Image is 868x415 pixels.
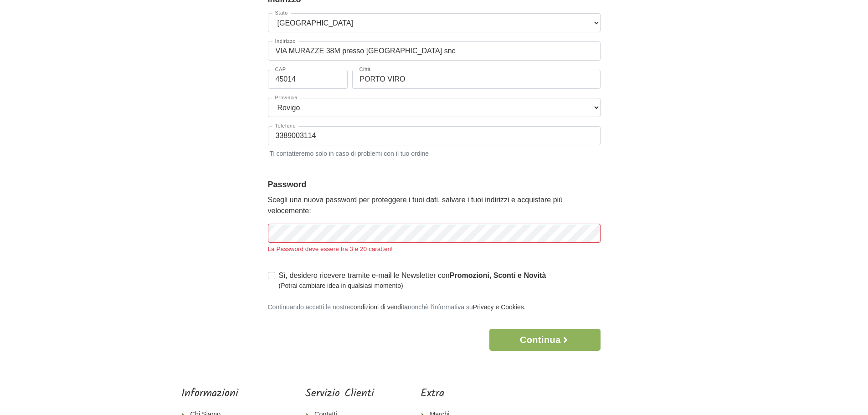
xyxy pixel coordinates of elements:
div: La Password deve essere tra 3 e 20 caratteri! [268,245,601,254]
p: Scegli una nuova password per proteggere i tuoi dati, salvare i tuoi indirizzi e acquistare più v... [268,195,601,216]
label: Stato [272,10,291,15]
a: Privacy e Cookies [473,303,524,311]
input: Indirizzo [268,41,601,61]
small: Continuando accetti le nostre nonchè l'informativa su . [268,303,526,311]
small: (Potrai cambiare idea in qualsiasi momento) [279,281,546,291]
small: Ti contatteremo solo in caso di problemi con il tuo ordine [268,147,601,159]
input: CAP [268,70,348,89]
label: Sì, desidero ricevere tramite e-mail le Newsletter con [279,270,546,291]
input: Telefono [268,126,601,145]
button: Continua [489,329,600,351]
label: CAP [272,67,289,72]
a: condizioni di vendita [350,303,408,311]
input: Città [352,70,601,89]
legend: Password [268,179,601,191]
label: Provincia [272,95,301,100]
label: Indirizzo [272,39,298,44]
h5: Extra [421,387,481,400]
h5: Servizio Clienti [305,387,374,400]
h5: Informazioni [181,387,259,400]
label: Città [357,67,374,72]
label: Telefono [272,123,299,128]
strong: Promozioni, Sconti e Novità [450,272,546,279]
